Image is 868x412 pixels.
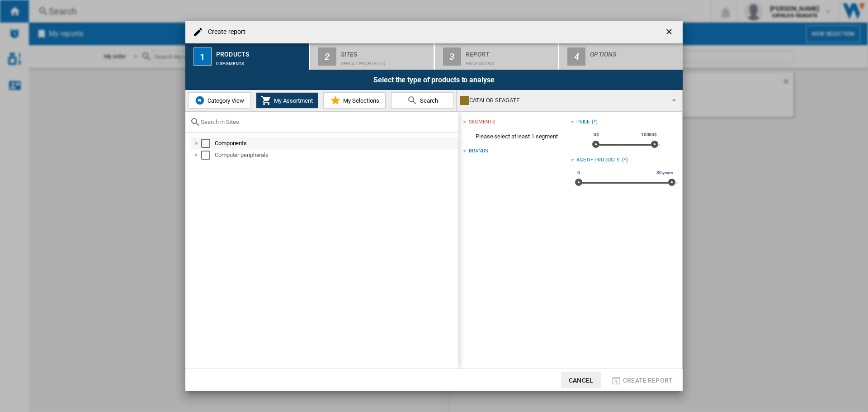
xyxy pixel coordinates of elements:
[215,151,457,160] div: Computer peripherals
[576,156,620,164] div: Age of products
[661,23,679,41] button: getI18NText('BUTTONS.CLOSE_DIALOG')
[460,94,664,107] div: CATALOG SEAGATE
[215,139,457,148] div: Components
[185,70,683,90] div: Select the type of products to analyse
[443,47,461,66] div: 3
[576,169,581,176] span: 0
[469,147,488,155] div: Brands
[469,118,495,126] div: segments
[608,372,675,388] button: Create report
[341,47,430,57] div: Sites
[567,47,585,66] div: 4
[272,97,313,104] span: My Assortment
[665,27,675,38] ng-md-icon: getI18NText('BUTTONS.CLOSE_DIALOG')
[655,169,675,176] span: 30 years
[418,97,438,104] span: Search
[590,47,679,57] div: Options
[323,92,386,109] button: My Selections
[310,43,434,70] button: 2 Sites Default profile (14)
[640,131,658,138] span: 10000$
[194,95,205,106] img: wiser-icon-blue.png
[216,57,305,66] div: 0 segments
[576,118,590,126] div: Price
[592,131,600,138] span: 0$
[391,92,453,109] button: Search
[466,47,555,57] div: Report
[463,128,570,145] span: Please select at least 1 segment
[201,151,215,160] md-checkbox: Select
[623,377,673,384] span: Create report
[341,57,430,66] div: Default profile (14)
[256,92,318,109] button: My Assortment
[185,43,310,70] button: 1 Products 0 segments
[193,47,212,66] div: 1
[341,97,379,104] span: My Selections
[216,47,305,57] div: Products
[201,118,454,125] input: Search in Sites
[318,47,336,66] div: 2
[435,43,559,70] button: 3 Report Price Matrix
[203,28,245,37] h4: Create report
[466,57,555,66] div: Price Matrix
[561,372,601,388] button: Cancel
[559,43,683,70] button: 4 Options
[201,139,215,148] md-checkbox: Select
[188,92,250,109] button: Category View
[205,97,244,104] span: Category View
